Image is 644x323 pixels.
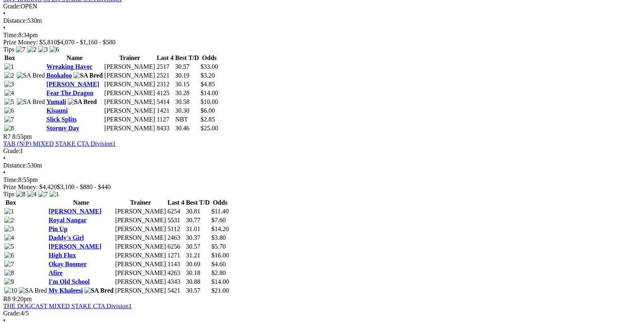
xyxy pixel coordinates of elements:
[104,124,155,132] td: [PERSON_NAME]
[19,287,47,294] img: SA Bred
[212,217,226,223] span: $7.60
[175,80,200,88] td: 30.15
[4,225,14,233] img: 3
[212,261,226,267] span: $4.60
[50,191,59,198] img: 1
[3,176,641,183] div: 8:55pm
[27,46,37,53] img: 2
[3,183,641,191] div: Prize Money: $4,420
[115,278,166,286] td: [PERSON_NAME]
[175,107,200,115] td: 30.30
[3,10,6,17] span: •
[115,234,166,242] td: [PERSON_NAME]
[212,252,229,259] span: $16.00
[167,207,185,215] td: 6254
[4,116,14,123] img: 7
[104,72,155,80] td: [PERSON_NAME]
[186,269,210,277] td: 30.18
[212,225,229,232] span: $14.20
[201,125,218,132] span: $25.00
[6,199,16,206] span: Box
[3,148,21,154] span: Grade:
[175,124,200,132] td: 30.46
[115,199,166,207] th: Trainer
[3,310,21,317] span: Grade:
[46,81,99,88] a: [PERSON_NAME]
[175,89,200,97] td: 30.28
[3,133,11,140] span: R7
[3,148,641,155] div: I
[12,295,32,302] span: 9:20pm
[201,63,218,70] span: $33.00
[16,46,26,53] img: 7
[3,39,641,46] div: Prize Money: $5,810
[4,54,15,61] span: Box
[186,207,210,215] td: 30.81
[4,125,14,132] img: 8
[115,207,166,215] td: [PERSON_NAME]
[175,72,200,80] td: 30.19
[4,278,14,285] img: 9
[46,98,66,105] a: Yumali
[3,155,6,161] span: •
[115,225,166,233] td: [PERSON_NAME]
[46,63,92,70] a: Wreaking Havoc
[186,251,210,259] td: 31.21
[115,287,166,295] td: [PERSON_NAME]
[167,243,185,251] td: 6256
[12,133,32,140] span: 8:55pm
[167,269,185,277] td: 4263
[4,261,14,268] img: 7
[157,124,174,132] td: 8433
[212,269,226,276] span: $2.80
[157,116,174,124] td: 1127
[167,251,185,259] td: 1271
[3,24,6,31] span: •
[49,225,68,232] a: Pin Up
[201,98,218,105] span: $10.00
[3,162,641,169] div: 530m
[186,225,210,233] td: 31.01
[4,243,14,250] img: 5
[4,63,14,70] img: 1
[3,46,14,53] span: Tips
[201,81,215,88] span: $4.85
[175,54,200,62] th: Best T/D
[115,260,166,268] td: [PERSON_NAME]
[17,72,45,79] img: SA Bred
[157,54,174,62] th: Last 4
[212,234,226,241] span: $3.80
[3,3,641,10] div: OPEN
[186,199,210,207] th: Best T/D
[201,90,218,96] span: $14.00
[46,125,79,132] a: Stormy Day
[157,98,174,106] td: 5414
[46,72,72,79] a: Bookaloo
[175,98,200,106] td: 30.58
[175,116,200,124] td: NBT
[104,107,155,115] td: [PERSON_NAME]
[68,98,97,106] img: SA Bred
[157,72,174,80] td: 2521
[49,217,87,223] a: Royal Nangar
[3,17,641,24] div: 530m
[49,252,76,259] a: High Flux
[167,216,185,224] td: 5531
[3,3,21,10] span: Grade:
[57,183,111,190] span: $3,100 - $880 - $440
[211,199,230,207] th: Odds
[49,261,87,267] a: Okay Boomer
[38,46,48,53] img: 3
[115,251,166,259] td: [PERSON_NAME]
[157,89,174,97] td: 4125
[27,191,37,198] img: 4
[4,287,17,294] img: 10
[157,107,174,115] td: 1421
[3,191,14,197] span: Tips
[16,191,26,198] img: 8
[17,98,45,106] img: SA Bred
[4,234,14,241] img: 4
[186,278,210,286] td: 30.88
[38,191,48,198] img: 7
[104,89,155,97] td: [PERSON_NAME]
